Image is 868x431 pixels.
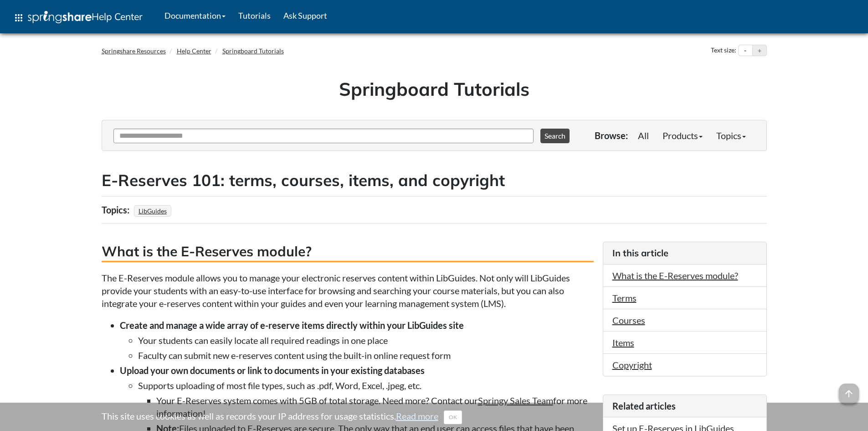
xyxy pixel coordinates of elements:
[277,4,334,27] a: Ask Support
[108,76,760,102] h1: Springboard Tutorials
[612,337,634,348] a: Items
[102,201,132,218] div: Topics:
[177,47,211,55] a: Help Center
[120,365,425,376] strong: Upload your own documents or link to documents in your existing databases
[612,400,676,411] span: Related articles
[7,4,149,31] a: apps Help Center
[753,45,766,56] button: Increase text size
[739,45,752,56] button: Decrease text size
[709,126,753,145] a: Topics
[120,320,464,331] strong: Create and manage a wide array of e-reserve items directly within your LibGuides site
[92,10,143,22] span: Help Center
[102,47,166,55] a: Springshare Resources
[839,384,859,395] a: arrow_upward
[612,292,637,303] a: Terms
[612,270,738,281] a: What is the E-Reserves module?
[839,384,859,404] span: arrow_upward
[709,45,738,57] div: Text size:
[156,394,594,420] li: Your E-Reserves system comes with 5GB of total storage. Need more? Contact our for more information!
[13,12,24,23] span: apps
[222,47,284,55] a: Springboard Tutorials
[656,126,709,145] a: Products
[138,349,594,362] li: Faculty can submit new e-reserves content using the built-in online request form
[540,129,570,143] button: Search
[102,271,594,310] p: The E-Reserves module allows you to manage your electronic reserves content within LibGuides. Not...
[28,11,92,23] img: Springshare
[631,126,656,145] a: All
[137,204,168,218] a: LibGuides
[612,315,645,326] a: Courses
[612,247,757,260] h3: In this article
[612,359,652,370] a: Copyright
[102,169,767,192] h2: E-Reserves 101: terms, courses, items, and copyright
[478,395,553,406] a: Springy Sales Team
[92,410,776,424] div: This site uses cookies as well as records your IP address for usage statistics.
[158,4,232,27] a: Documentation
[595,129,628,142] p: Browse:
[102,242,594,262] h3: What is the E-Reserves module?
[232,4,277,27] a: Tutorials
[138,334,594,347] li: Your students can easily locate all required readings in one place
